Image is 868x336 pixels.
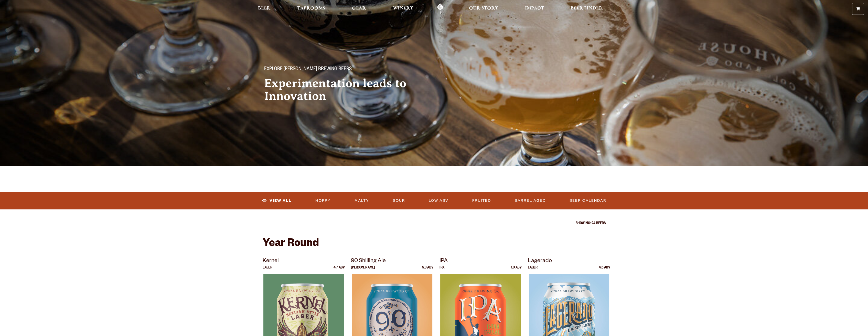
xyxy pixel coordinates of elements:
[525,6,544,10] span: Impact
[513,195,548,207] a: Barrel Aged
[422,266,433,274] p: 5.3 ABV
[351,266,375,274] p: [PERSON_NAME]
[258,6,271,10] span: Beer
[431,3,450,15] a: Odell Home
[599,266,610,274] p: 4.5 ABV
[297,6,325,10] span: Taprooms
[264,66,352,73] span: Explore [PERSON_NAME] Brewing Beers
[334,266,345,274] p: 4.7 ABV
[567,3,606,15] a: Beer Finder
[470,195,493,207] a: Fruited
[352,6,366,10] span: Gear
[466,3,502,15] a: Our Story
[264,77,424,103] h2: Experimentation leads to Innovation
[391,195,407,207] a: Sour
[393,6,413,10] span: Winery
[263,257,345,266] p: Kernel
[390,3,417,15] a: Winery
[349,3,369,15] a: Gear
[263,222,606,226] p: Showing: 24 Beers
[260,195,294,207] a: View All
[313,195,333,207] a: Hoppy
[255,3,274,15] a: Beer
[528,257,610,266] p: Lagerado
[440,257,522,266] p: IPA
[528,266,538,274] p: Lager
[510,266,522,274] p: 7.0 ABV
[571,6,603,10] span: Beer Finder
[440,266,444,274] p: IPA
[469,6,498,10] span: Our Story
[352,195,371,207] a: Malty
[522,3,547,15] a: Impact
[294,3,329,15] a: Taprooms
[263,266,272,274] p: Lager
[263,238,606,250] h2: Year Round
[427,195,451,207] a: Low ABV
[567,195,608,207] a: Beer Calendar
[351,257,433,266] p: 90 Shilling Ale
